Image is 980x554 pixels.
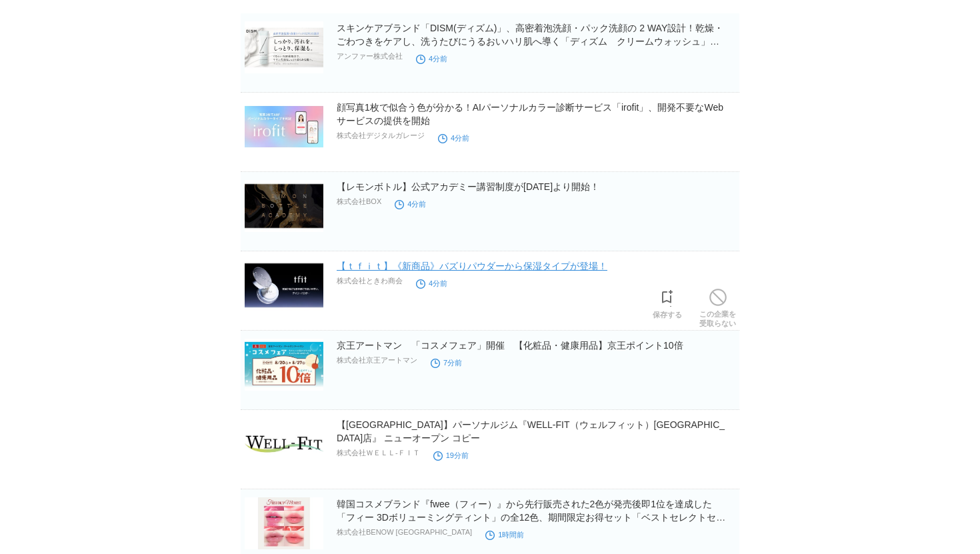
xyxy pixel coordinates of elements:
[245,418,323,470] img: 【黄金町】パーソナルジム『WELL-FIT（ウェルフィット）黄金町店』 ニューオープン コピー
[337,51,403,61] p: アンファー株式会社
[337,448,420,458] p: 株式会社ＷＥＬＬ‐ＦＩＴ
[699,285,736,328] a: この企業を受取らない
[337,499,725,536] a: 韓国コスメブランド『fwee（フィー）』から先行販売された2色が発売後即1位を達成した「フィー 3Dボリューミングティント」の全12色、期間限定お得セット「ベストセレクトセット」がオンライン販売開始！
[337,527,472,537] p: 株式会社BENOW [GEOGRAPHIC_DATA]
[431,359,462,367] time: 7分前
[245,339,323,391] img: 京王アートマン 「コスメフェア」開催 【化粧品・健康用品】京王ポイント10倍
[337,102,723,126] a: 顔写真1枚で似合う色が分かる！AIパーソナルカラー診断サービス「irofit」、開発不要なWebサービスの提供を開始
[245,497,323,549] img: 韓国コスメブランド『fwee（フィー）』から先行販売された2色が発売後即1位を達成した「フィー 3Dボリューミングティント」の全12色、期間限定お得セット「ベストセレクトセット」がオンライン販売開始！
[337,419,725,443] a: 【[GEOGRAPHIC_DATA]】パーソナルジム『WELL-FIT（ウェルフィット）[GEOGRAPHIC_DATA]店』 ニューオープン コピー
[245,180,323,232] img: 【レモンボトル】公式アカデミー講習制度が2025年9月1日より開始！
[653,286,682,319] a: 保存する
[337,23,723,60] a: スキンケアブランド「DISM(ディズム)」、高密着泡洗顔・パック洗顔の 2 WAY設計！乾燥・ごわつきをケアし、洗うたびにうるおいハリ肌へ導く「ディズム クリームウォッシュ」を新発売
[416,55,447,63] time: 4分前
[245,101,323,153] img: 顔写真1枚で似合う色が分かる！AIパーソナルカラー診断サービス「irofit」、開発不要なWebサービスの提供を開始
[395,200,426,208] time: 4分前
[433,451,469,459] time: 19分前
[337,261,607,271] a: 【ｔｆｉｔ】《新商品》バズりパウダーから保湿タイプが登場！
[337,197,381,207] p: 株式会社BOX
[337,276,403,286] p: 株式会社ときわ商会
[245,21,323,73] img: スキンケアブランド「DISM(ディズム)」、高密着泡洗顔・パック洗顔の 2 WAY設計！乾燥・ごわつきをケアし、洗うたびにうるおいハリ肌へ導く「ディズム クリームウォッシュ」を新発売
[438,134,469,142] time: 4分前
[337,340,683,351] a: 京王アートマン 「コスメフェア」開催 【化粧品・健康用品】京王ポイント10倍
[337,181,599,192] a: 【レモンボトル】公式アカデミー講習制度が[DATE]より開始！
[337,355,417,365] p: 株式会社京王アートマン
[485,531,524,539] time: 1時間前
[337,131,425,141] p: 株式会社デジタルガレージ
[416,279,447,287] time: 4分前
[245,259,323,311] img: 【ｔｆｉｔ】《新商品》バズりパウダーから保湿タイプが登場！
